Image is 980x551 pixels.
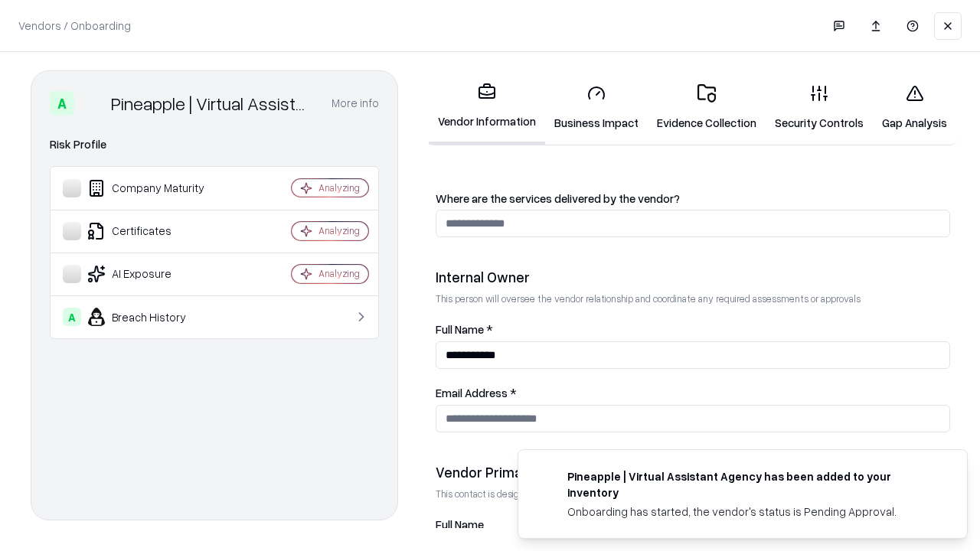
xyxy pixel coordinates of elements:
[50,91,74,116] div: A
[648,72,766,143] a: Evidence Collection
[50,135,379,154] div: Risk Profile
[80,91,105,116] img: Pineapple | Virtual Assistant Agency
[429,70,545,145] a: Vendor Information
[567,504,930,520] div: Onboarding has started, the vendor's status is Pending Approval.
[436,292,950,305] p: This person will oversee the vendor relationship and coordinate any required assessments or appro...
[545,72,648,143] a: Business Impact
[111,91,313,116] div: Pineapple | Virtual Assistant Agency
[18,18,131,34] p: Vendors / Onboarding
[436,387,950,399] label: Email Address *
[318,267,360,280] div: Analyzing
[63,308,246,326] div: Breach History
[436,519,950,530] label: Full Name
[318,181,360,194] div: Analyzing
[436,487,950,500] p: This contact is designated to receive the assessment request from Shift
[567,468,930,500] div: Pineapple | Virtual Assistant Agency has been added to your inventory
[63,308,81,326] div: A
[63,179,246,197] div: Company Maturity
[537,468,555,487] img: trypineapple.com
[318,224,360,237] div: Analyzing
[436,193,950,204] label: Where are the services delivered by the vendor?
[63,222,246,240] div: Certificates
[436,324,950,335] label: Full Name *
[436,268,950,286] div: Internal Owner
[332,90,379,117] button: More info
[873,72,956,143] a: Gap Analysis
[63,265,246,283] div: AI Exposure
[766,72,873,143] a: Security Controls
[436,463,950,481] div: Vendor Primary Contact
